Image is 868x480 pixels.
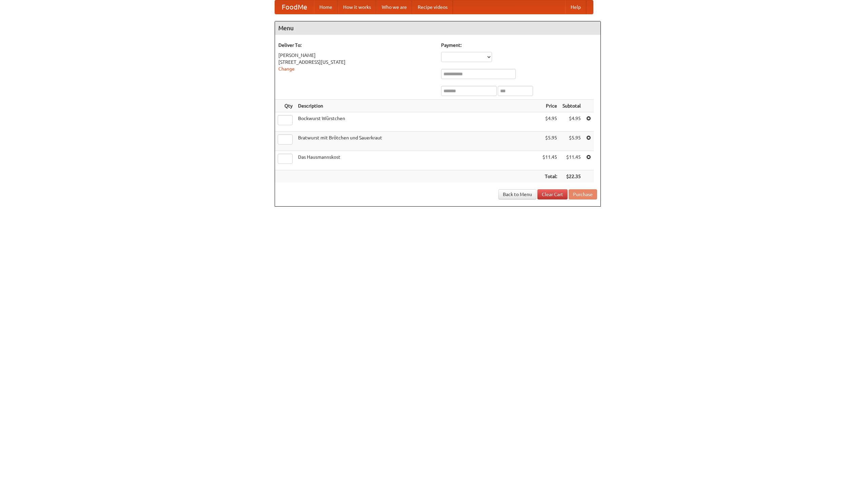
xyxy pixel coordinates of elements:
[278,66,295,72] a: Change
[560,151,584,170] td: $11.45
[278,59,434,65] div: [STREET_ADDRESS][US_STATE]
[560,170,584,183] th: $22.35
[441,42,597,49] h5: Payment:
[540,112,560,132] td: $4.95
[498,189,536,199] a: Back to Menu
[565,0,586,14] a: Help
[560,132,584,151] td: $5.95
[560,100,584,112] th: Subtotal
[295,151,540,170] td: Das Hausmannskost
[295,100,540,112] th: Description
[569,189,597,199] button: Purchase
[278,42,434,49] h5: Deliver To:
[295,132,540,151] td: Bratwurst mit Brötchen und Sauerkraut
[295,112,540,132] td: Bockwurst Würstchen
[412,0,453,14] a: Recipe videos
[540,151,560,170] td: $11.45
[537,189,568,199] a: Clear Cart
[275,0,314,14] a: FoodMe
[275,21,600,35] h4: Menu
[540,100,560,112] th: Price
[540,170,560,183] th: Total:
[560,112,584,132] td: $4.95
[376,0,412,14] a: Who we are
[278,52,434,59] div: [PERSON_NAME]
[338,0,376,14] a: How it works
[275,100,295,112] th: Qty
[314,0,338,14] a: Home
[540,132,560,151] td: $5.95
